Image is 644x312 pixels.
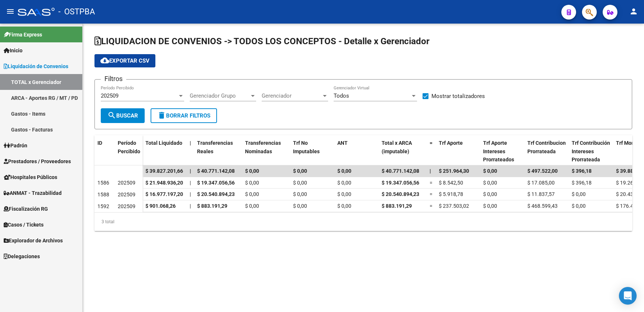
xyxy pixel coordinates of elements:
[290,135,334,168] datatable-header-cell: Trf No Imputables
[245,140,281,154] span: Transferencias Nominadas
[629,7,638,16] mat-icon: person
[145,168,183,174] span: $ 39.827.201,66
[382,140,412,154] span: Total x ARCA (imputable)
[527,203,558,209] span: $ 468.599,43
[4,62,68,70] span: Liquidación de Convenios
[524,135,569,168] datatable-header-cell: Trf Contribucion Prorrateada
[190,180,191,186] span: |
[337,191,351,197] span: $ 0,00
[94,213,632,231] div: 3 total
[293,191,307,197] span: $ 0,00
[94,54,155,67] button: Exportar CSV
[527,191,555,197] span: $ 11.837,57
[293,168,307,174] span: $ 0,00
[572,203,586,209] span: $ 0,00
[431,92,485,101] span: Mostrar totalizadores
[100,56,109,65] mat-icon: cloud_download
[242,135,290,168] datatable-header-cell: Transferencias Nominadas
[439,168,469,174] span: $ 251.964,30
[439,180,463,186] span: $ 8.542,50
[4,236,63,245] span: Explorador de Archivos
[483,168,497,174] span: $ 0,00
[197,140,233,154] span: Transferencias Reales
[483,140,514,163] span: Trf Aporte Intereses Prorrateados
[483,203,497,209] span: $ 0,00
[4,141,27,150] span: Padrón
[572,191,586,197] span: $ 0,00
[439,140,463,146] span: Trf Aporte
[439,191,463,197] span: $ 5.918,78
[569,135,613,168] datatable-header-cell: Trf Contribución Intereses Prorrateada
[436,135,480,168] datatable-header-cell: Trf Aporte
[527,168,558,174] span: $ 497.522,00
[157,112,210,119] span: Borrar Filtros
[245,168,259,174] span: $ 0,00
[337,168,351,174] span: $ 0,00
[483,180,497,186] span: $ 0,00
[118,180,135,186] span: 202509
[145,140,182,146] span: Total Liquidado
[480,135,524,168] datatable-header-cell: Trf Aporte Intereses Prorrateados
[337,140,348,146] span: ANT
[58,4,95,20] span: - OSTPBA
[145,191,183,197] span: $ 16.977.197,20
[190,92,249,99] span: Gerenciador Grupo
[337,203,351,209] span: $ 0,00
[245,203,259,209] span: $ 0,00
[4,46,23,55] span: Inicio
[382,180,419,186] span: $ 19.347.056,56
[97,192,109,197] span: 1588
[4,252,40,260] span: Delegaciones
[142,135,187,168] datatable-header-cell: Total Liquidado
[619,287,637,305] div: Open Intercom Messenger
[101,108,145,123] button: Buscar
[118,140,140,154] span: Período Percibido
[190,191,191,197] span: |
[483,191,497,197] span: $ 0,00
[293,203,307,209] span: $ 0,00
[382,203,412,209] span: $ 883.191,29
[107,112,138,119] span: Buscar
[4,221,44,229] span: Casos / Tickets
[100,57,149,64] span: Exportar CSV
[4,205,48,213] span: Fiscalización RG
[190,140,191,146] span: |
[6,7,15,16] mat-icon: menu
[430,140,433,146] span: =
[145,180,183,186] span: $ 21.948.936,20
[430,191,433,197] span: =
[334,135,379,168] datatable-header-cell: ANT
[527,180,555,186] span: $ 17.085,00
[334,92,349,99] span: Todos
[190,168,191,174] span: |
[118,203,135,209] span: 202509
[97,180,109,186] span: 1586
[337,180,351,186] span: $ 0,00
[439,203,469,209] span: $ 237.503,02
[190,203,191,209] span: |
[527,140,566,154] span: Trf Contribucion Prorrateada
[430,168,431,174] span: |
[197,203,227,209] span: $ 883.191,29
[94,36,430,46] span: LIQUIDACION DE CONVENIOS -> TODOS LOS CONCEPTOS - Detalle x Gerenciador
[94,135,115,166] datatable-header-cell: ID
[118,192,135,197] span: 202509
[107,111,116,120] mat-icon: search
[572,180,592,186] span: $ 396,18
[245,180,259,186] span: $ 0,00
[97,140,102,146] span: ID
[197,168,235,174] span: $ 40.771.142,08
[187,135,194,168] datatable-header-cell: |
[430,180,433,186] span: =
[379,135,427,168] datatable-header-cell: Total x ARCA (imputable)
[430,203,433,209] span: =
[427,135,436,168] datatable-header-cell: =
[382,168,419,174] span: $ 40.771.142,08
[293,140,320,154] span: Trf No Imputables
[97,203,109,209] span: 1592
[4,189,62,197] span: ANMAT - Trazabilidad
[194,135,242,168] datatable-header-cell: Transferencias Reales
[4,173,57,181] span: Hospitales Públicos
[157,111,166,120] mat-icon: delete
[101,92,118,99] span: 202509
